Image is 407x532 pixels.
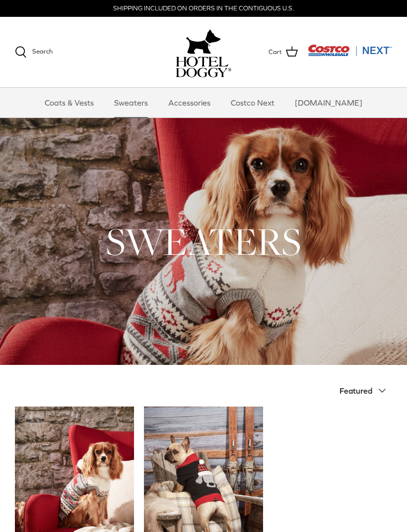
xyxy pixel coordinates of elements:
a: Search [15,46,53,58]
a: Cart [269,46,298,59]
span: Cart [269,47,282,58]
h1: SWEATERS [15,217,392,266]
button: Featured [339,380,392,402]
a: hoteldoggy.com hoteldoggycom [176,27,231,77]
a: Accessories [159,88,219,118]
img: Costco Next [308,44,392,57]
span: Search [32,48,53,55]
img: hoteldoggy.com [186,27,221,57]
a: Coats & Vests [36,88,103,118]
a: [DOMAIN_NAME] [286,88,371,118]
img: hoteldoggycom [176,57,231,77]
a: Visit Costco Next [308,51,392,58]
a: Costco Next [222,88,283,118]
span: Featured [339,386,372,395]
a: Sweaters [105,88,157,118]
